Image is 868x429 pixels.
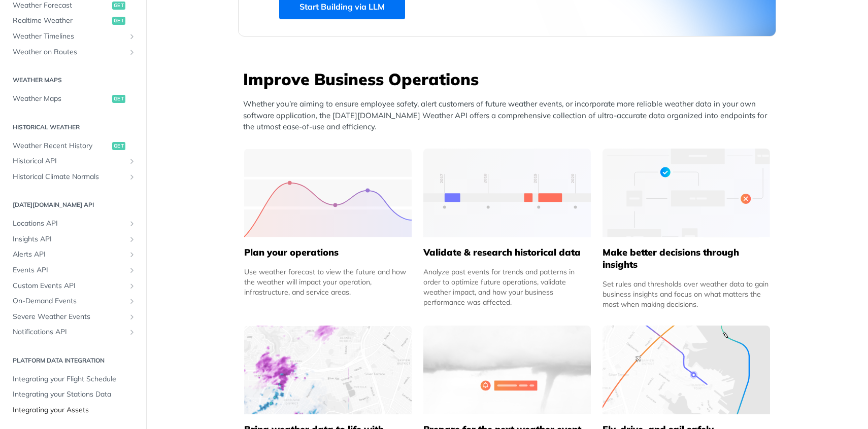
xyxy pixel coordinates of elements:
span: Alerts API [13,249,125,260]
h5: Make better decisions through insights [603,246,770,271]
h5: Plan your operations [244,246,412,259]
a: Notifications APIShow subpages for Notifications API [8,325,139,340]
h2: Historical Weather [8,123,139,132]
span: Weather Recent History [13,141,110,151]
a: Alerts APIShow subpages for Alerts API [8,247,139,262]
button: Show subpages for On-Demand Events [128,297,136,305]
span: Integrating your Flight Schedule [13,374,136,384]
a: Realtime Weatherget [8,13,139,28]
h2: Weather Maps [8,76,139,85]
a: Integrating your Stations Data [8,387,139,402]
img: 39565e8-group-4962x.svg [244,149,412,237]
span: Weather Maps [13,94,110,104]
span: Weather Forecast [13,1,110,11]
span: Events API [13,265,125,275]
span: Locations API [13,219,125,229]
h2: [DATE][DOMAIN_NAME] API [8,200,139,209]
h2: Platform DATA integration [8,356,139,365]
span: Historical Climate Normals [13,172,125,182]
p: Whether you’re aiming to ensure employee safety, alert customers of future weather events, or inc... [243,98,776,133]
img: 4463876-group-4982x.svg [244,326,412,414]
button: Show subpages for Weather Timelines [128,32,136,41]
img: a22d113-group-496-32x.svg [603,149,770,237]
a: Historical Climate NormalsShow subpages for Historical Climate Normals [8,169,139,185]
div: Set rules and thresholds over weather data to gain business insights and focus on what matters th... [603,279,770,309]
img: 13d7ca0-group-496-2.svg [423,149,591,237]
span: Notifications API [13,327,125,337]
img: 2c0a313-group-496-12x.svg [423,326,591,414]
button: Show subpages for Custom Events API [128,282,136,290]
span: Weather Timelines [13,31,125,42]
a: Integrating your Flight Schedule [8,372,139,387]
span: Historical API [13,156,125,166]
a: Weather TimelinesShow subpages for Weather Timelines [8,29,139,44]
button: Show subpages for Insights API [128,235,136,243]
span: Integrating your Assets [13,405,136,415]
span: Realtime Weather [13,16,110,26]
a: Insights APIShow subpages for Insights API [8,232,139,247]
button: Show subpages for Alerts API [128,251,136,259]
span: get [112,2,125,10]
button: Show subpages for Locations API [128,220,136,228]
a: Historical APIShow subpages for Historical API [8,154,139,169]
button: Show subpages for Historical API [128,157,136,165]
div: Use weather forecast to view the future and how the weather will impact your operation, infrastru... [244,267,412,297]
div: Analyze past events for trends and patterns in order to optimize future operations, validate weat... [423,267,591,307]
a: Events APIShow subpages for Events API [8,263,139,278]
a: Integrating your Assets [8,403,139,418]
a: Locations APIShow subpages for Locations API [8,216,139,231]
button: Show subpages for Events API [128,266,136,274]
a: Weather Mapsget [8,91,139,106]
button: Show subpages for Notifications API [128,328,136,336]
span: get [112,17,125,25]
button: Show subpages for Historical Climate Normals [128,173,136,181]
img: 994b3d6-mask-group-32x.svg [603,326,770,414]
span: get [112,95,125,103]
a: Weather Recent Historyget [8,138,139,154]
a: Weather on RoutesShow subpages for Weather on Routes [8,45,139,60]
a: Custom Events APIShow subpages for Custom Events API [8,278,139,294]
button: Show subpages for Severe Weather Events [128,313,136,321]
h5: Validate & research historical data [423,246,591,259]
span: Custom Events API [13,281,125,291]
span: Integrating your Stations Data [13,389,136,400]
span: Insights API [13,234,125,244]
span: On-Demand Events [13,296,125,306]
h3: Improve Business Operations [243,68,776,90]
button: Show subpages for Weather on Routes [128,48,136,56]
a: Severe Weather EventsShow subpages for Severe Weather Events [8,309,139,325]
a: On-Demand EventsShow subpages for On-Demand Events [8,294,139,309]
span: get [112,142,125,150]
span: Severe Weather Events [13,312,125,322]
span: Weather on Routes [13,47,125,57]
